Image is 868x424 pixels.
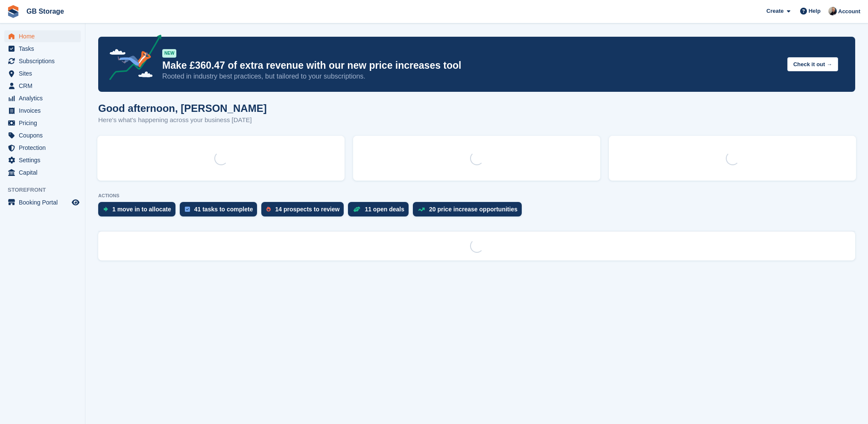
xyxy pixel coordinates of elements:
[766,7,783,15] span: Create
[4,55,81,67] a: menu
[19,129,70,141] span: Coupons
[185,207,190,212] img: task-75834270c22a3079a89374b754ae025e5fb1db73e45f91037f5363f120a921f8.svg
[275,206,339,213] div: 14 prospects to review
[828,7,837,15] img: Karl Walker
[194,206,253,213] div: 41 tasks to complete
[4,129,81,141] a: menu
[112,206,171,213] div: 1 move in to allocate
[4,92,81,104] a: menu
[19,92,70,104] span: Analytics
[98,193,855,199] p: ACTIONS
[365,206,404,213] div: 11 open deals
[787,57,838,71] button: Check it out →
[4,142,81,154] a: menu
[4,30,81,42] a: menu
[418,208,425,211] img: price_increase_opportunities-93ffe204e8149a01c8c9dc8f82e8f89637d9d84a8eef4429ea346261dce0b2c0.svg
[19,67,70,79] span: Sites
[429,206,517,213] div: 20 price increase opportunities
[4,67,81,79] a: menu
[98,115,267,125] p: Here's what's happening across your business [DATE]
[261,202,348,221] a: 14 prospects to review
[19,80,70,92] span: CRM
[19,167,70,178] span: Capital
[19,154,70,166] span: Settings
[103,207,108,212] img: move_ins_to_allocate_icon-fdf77a2bb77ea45bf5b3d319d69a93e2d87916cf1d5bf7949dd705db3b84f3ca.svg
[19,30,70,42] span: Home
[4,43,81,55] a: menu
[4,80,81,92] a: menu
[4,105,81,117] a: menu
[4,154,81,166] a: menu
[102,35,162,83] img: price-adjustments-announcement-icon-8257ccfd72463d97f412b2fc003d46551f7dbcb40ab6d574587a9cd5c0d94...
[413,202,526,221] a: 20 price increase opportunities
[353,206,360,212] img: deal-1b604bf984904fb50ccaf53a9ad4b4a5d6e5aea283cecdc64d6e3604feb123c2.svg
[162,72,780,81] p: Rooted in industry best practices, but tailored to your subscriptions.
[19,142,70,154] span: Protection
[19,55,70,67] span: Subscriptions
[19,43,70,55] span: Tasks
[8,186,85,194] span: Storefront
[266,207,271,212] img: prospect-51fa495bee0391a8d652442698ab0144808aea92771e9ea1ae160a38d050c398.svg
[98,202,180,221] a: 1 move in to allocate
[4,167,81,178] a: menu
[19,105,70,117] span: Invoices
[23,4,67,18] a: GB Storage
[162,59,780,72] p: Make £360.47 of extra revenue with our new price increases tool
[4,196,81,208] a: menu
[838,7,860,16] span: Account
[98,102,267,114] h1: Good afternoon, [PERSON_NAME]
[19,117,70,129] span: Pricing
[348,202,413,221] a: 11 open deals
[19,196,70,208] span: Booking Portal
[4,117,81,129] a: menu
[809,7,821,15] span: Help
[7,5,20,18] img: stora-icon-8386f47178a22dfd0bd8f6a31ec36ba5ce8667c1dd55bd0f319d3a0aa187defe.svg
[70,197,81,208] a: Preview store
[162,49,176,58] div: NEW
[180,202,262,221] a: 41 tasks to complete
